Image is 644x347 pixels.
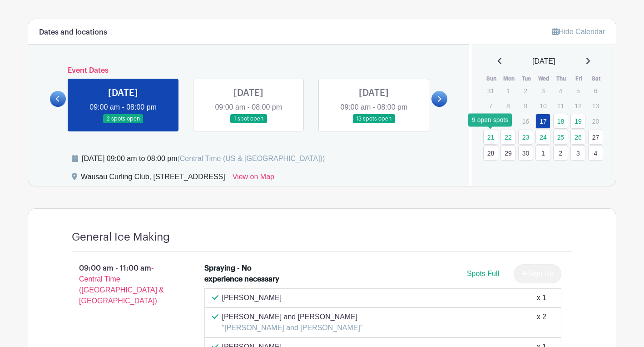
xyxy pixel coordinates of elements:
a: 24 [535,130,550,145]
p: 12 [570,99,585,113]
p: 13 [588,99,603,113]
a: 29 [500,146,515,161]
p: 16 [518,114,533,128]
div: [DATE] 09:00 am to 08:00 pm [82,153,325,164]
a: 1 [535,146,550,161]
th: Tue [518,74,535,83]
th: Mon [500,74,518,83]
a: Hide Calendar [552,28,605,35]
p: [PERSON_NAME] and [PERSON_NAME] [222,312,363,322]
p: 8 [500,99,515,113]
p: 7 [483,99,498,113]
p: 31 [483,84,498,98]
p: 6 [588,84,603,98]
a: 4 [588,146,603,161]
div: x 2 [537,312,546,333]
th: Wed [535,74,553,83]
p: 2 [518,84,533,98]
th: Thu [553,74,570,83]
th: Sat [588,74,605,83]
p: 4 [553,84,568,98]
span: - Central Time ([GEOGRAPHIC_DATA] & [GEOGRAPHIC_DATA]) [79,264,164,305]
div: Spraying - No experience necessary [204,263,283,285]
a: 26 [570,130,585,145]
th: Fri [570,74,588,83]
div: Wausau Curling Club, [STREET_ADDRESS] [81,171,225,186]
div: 9 open spots [468,113,512,126]
a: 21 [483,130,498,145]
p: "[PERSON_NAME] and [PERSON_NAME]" [222,322,363,333]
span: Spots Full [467,270,499,277]
p: 5 [570,84,585,98]
a: View on Map [233,171,274,186]
a: 25 [553,130,568,145]
a: 17 [535,114,550,129]
a: 27 [588,130,603,145]
a: 22 [500,130,515,145]
div: x 1 [537,292,546,303]
p: 11 [553,99,568,113]
a: 30 [518,146,533,161]
a: 19 [570,114,585,129]
p: 3 [535,84,550,98]
a: 28 [483,146,498,161]
a: 18 [553,114,568,129]
th: Sun [483,74,500,83]
h6: Dates and locations [39,28,107,37]
h6: Event Dates [66,66,431,75]
p: 20 [588,114,603,128]
p: 9 [518,99,533,113]
a: 2 [553,146,568,161]
p: 09:00 am - 11:00 am [57,259,190,310]
span: (Central Time (US & [GEOGRAPHIC_DATA])) [177,155,325,162]
p: 10 [535,99,550,113]
a: 23 [518,130,533,145]
p: 1 [500,84,515,98]
a: 3 [570,146,585,161]
p: [PERSON_NAME] [222,292,282,303]
h4: General Ice Making [72,231,170,244]
span: [DATE] [532,56,555,67]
